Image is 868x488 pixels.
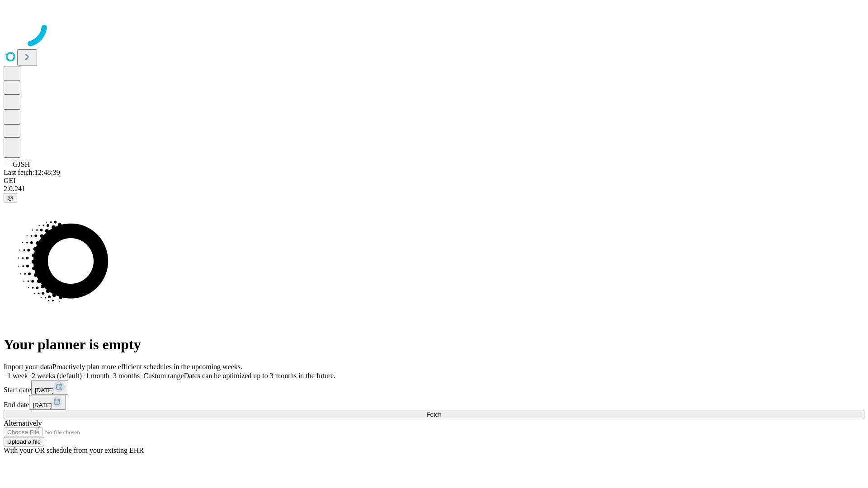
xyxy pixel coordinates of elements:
[426,411,441,418] span: Fetch
[4,380,864,395] div: Start date
[52,363,242,371] span: Proactively plan more efficient schedules in the upcoming weeks.
[4,395,864,410] div: End date
[4,363,52,371] span: Import your data
[4,446,144,454] span: With your OR schedule from your existing EHR
[4,185,864,193] div: 2.0.241
[35,387,54,394] span: [DATE]
[4,177,864,185] div: GEI
[33,402,52,408] span: [DATE]
[13,160,30,168] span: GJSH
[31,380,68,395] button: [DATE]
[4,437,44,446] button: Upload a file
[4,193,17,202] button: @
[4,336,864,353] h1: Your planner is empty
[7,372,28,380] span: 1 week
[29,395,66,410] button: [DATE]
[85,372,109,380] span: 1 month
[4,169,60,176] span: Last fetch: 12:48:39
[7,194,14,201] span: @
[4,419,42,427] span: Alternatively
[113,372,140,380] span: 3 months
[184,372,335,380] span: Dates can be optimized up to 3 months in the future.
[32,372,82,380] span: 2 weeks (default)
[4,410,864,419] button: Fetch
[143,372,184,380] span: Custom range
